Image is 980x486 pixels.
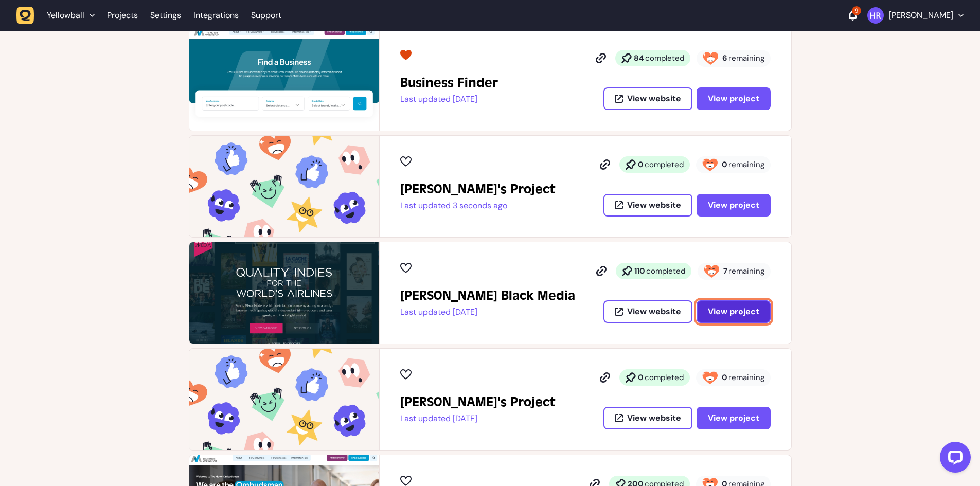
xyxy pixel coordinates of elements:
button: View project [697,300,771,323]
span: remaining [728,266,764,276]
button: View project [697,87,771,110]
a: Support [251,10,281,21]
img: Harry Robinson [867,7,884,24]
span: completed [645,159,684,170]
strong: 6 [722,53,727,63]
span: completed [645,53,684,63]
img: Harry's Project [189,349,379,450]
span: remaining [728,159,764,170]
span: remaining [728,53,764,63]
button: [PERSON_NAME] [867,7,964,24]
img: Business Finder [189,29,379,131]
strong: 0 [722,159,727,170]
img: Penny Black Media [189,242,379,344]
span: View website [627,308,681,316]
p: [PERSON_NAME] [889,10,953,21]
button: View project [697,407,771,429]
button: View website [603,194,692,217]
button: View project [697,194,771,217]
button: View website [603,300,692,323]
button: Yellowball [16,6,101,25]
span: Yellowball [47,10,84,21]
h2: Harry's Project [400,181,556,197]
h2: Penny Black Media [400,287,575,304]
a: Settings [150,6,181,25]
span: View project [708,201,759,209]
span: completed [645,372,684,383]
span: View project [708,414,759,422]
p: Last updated [DATE] [400,94,498,104]
p: Last updated [DATE] [400,307,575,317]
span: View project [708,95,759,103]
p: Last updated 3 seconds ago [400,201,556,211]
h2: Business Finder [400,75,498,91]
button: View website [603,87,692,110]
p: Last updated [DATE] [400,413,556,424]
span: View website [627,201,681,209]
div: 9 [852,6,861,15]
a: Projects [107,6,138,25]
strong: 0 [638,159,644,170]
strong: 7 [723,266,727,276]
span: View website [627,414,681,422]
img: Harry's Project [189,136,379,237]
strong: 84 [634,53,644,63]
h2: Harry's Project [400,394,556,410]
span: View project [708,308,759,316]
strong: 0 [638,372,644,383]
iframe: LiveChat chat widget [932,438,975,481]
span: completed [646,266,685,276]
strong: 0 [722,372,727,383]
a: Integrations [193,6,239,25]
span: remaining [728,372,764,383]
span: View website [627,95,681,103]
strong: 110 [634,266,645,276]
button: View website [603,407,692,429]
